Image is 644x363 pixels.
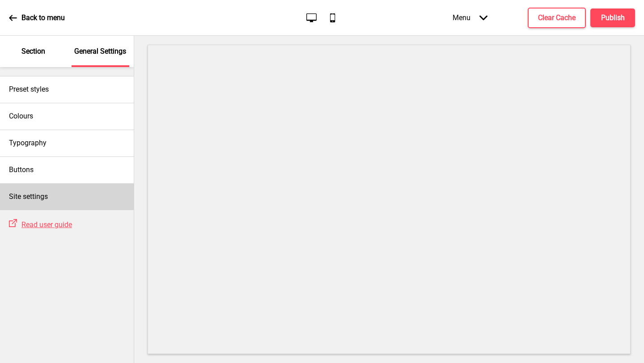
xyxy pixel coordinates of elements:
[9,192,48,202] h4: Site settings
[444,4,496,31] div: Menu
[9,84,49,94] h4: Preset styles
[9,111,33,121] h4: Colours
[21,220,72,229] span: Read user guide
[9,165,34,175] h4: Buttons
[21,46,45,56] p: Section
[9,138,47,148] h4: Typography
[17,220,72,229] a: Read user guide
[9,6,65,30] a: Back to menu
[601,13,625,23] h4: Publish
[74,46,126,56] p: General Settings
[538,13,576,23] h4: Clear Cache
[590,8,635,27] button: Publish
[21,13,65,23] p: Back to menu
[528,8,586,28] button: Clear Cache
